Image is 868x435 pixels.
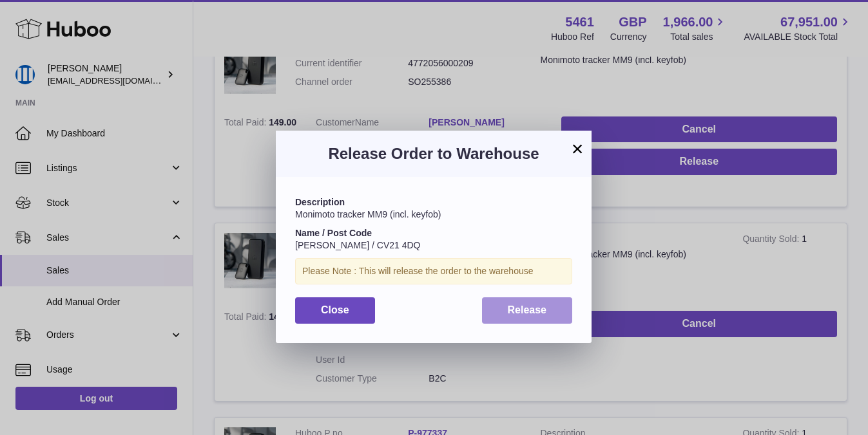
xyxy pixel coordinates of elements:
span: Release [508,304,547,315]
span: Close [321,304,349,315]
span: [PERSON_NAME] / CV21 4DQ [295,240,421,250]
div: Please Note : This will release the order to the warehouse [295,258,572,284]
button: Release [482,297,573,324]
strong: Description [295,197,345,207]
span: Monimoto tracker MM9 (incl. keyfob) [295,209,441,219]
button: × [570,141,585,156]
strong: Name / Post Code [295,228,372,238]
h3: Release Order to Warehouse [295,143,572,164]
button: Close [295,297,375,324]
